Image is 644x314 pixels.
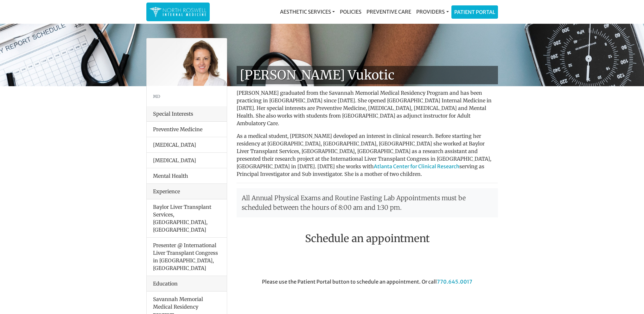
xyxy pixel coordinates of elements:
[153,94,160,99] small: MD
[147,38,227,86] img: Dr. Goga Vukotis
[232,278,503,313] div: Please use the Patient Portal button to schedule an appointment. Or call
[277,5,337,18] a: Aesthetic Services
[364,5,414,18] a: Preventive Care
[237,89,498,127] p: [PERSON_NAME] graduated from the Savannah Memorial Medical Residency Program and has been practic...
[147,237,227,276] li: Presenter @ International Liver Transplant Congress in [GEOGRAPHIC_DATA], [GEOGRAPHIC_DATA]
[147,276,227,292] div: Education
[147,168,227,184] li: Mental Health
[147,199,227,238] li: Baylor Liver Transplant Services, [GEOGRAPHIC_DATA], [GEOGRAPHIC_DATA]
[437,279,472,285] a: 770.645.0017
[374,163,459,170] a: Atlanta Center for Clinical Research
[147,106,227,122] div: Special Interests
[237,233,498,245] h2: Schedule an appointment
[237,188,498,217] p: All Annual Physical Exams and Routine Fasting Lab Appointments must be scheduled between the hour...
[414,5,451,18] a: Providers
[147,137,227,153] li: [MEDICAL_DATA]
[147,122,227,137] li: Preventive Medicine
[150,6,207,18] img: North Roswell Internal Medicine
[452,6,498,18] a: Patient Portal
[237,66,498,84] h1: [PERSON_NAME] Vukotic
[237,132,498,178] p: As a medical student, [PERSON_NAME] developed an interest in clinical research. Before starting h...
[147,152,227,168] li: [MEDICAL_DATA]
[337,5,364,18] a: Policies
[147,184,227,199] div: Experience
